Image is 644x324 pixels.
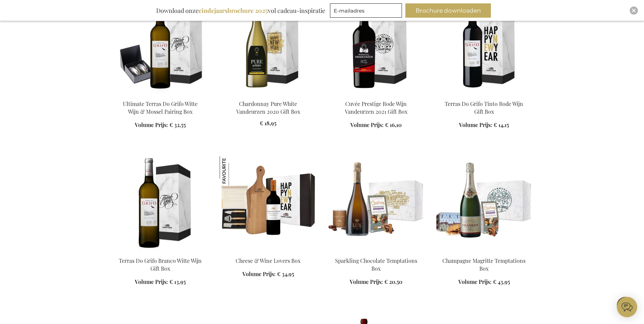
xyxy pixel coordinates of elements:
span: Volume Prijs: [458,278,492,285]
a: Sparkling Chocolate Temptations Box [328,249,425,255]
a: Volume Prijs: € 20,50 [350,278,402,286]
span: € 18,95 [260,120,276,127]
a: Terras Do Grifo Branco White Wine Gift Box [112,249,209,255]
img: Sparkling Chocolate Temptations Box [328,156,425,251]
a: Chardonnay Pure White Vandeurzen 2020 Gift Box [236,100,300,115]
img: Champagne Margritte Temptations Box [436,156,533,251]
span: € 16,10 [385,121,402,128]
img: Terras Do Grifo Branco White Wine Gift Box [112,156,209,251]
a: Cuvée Prestige Rode Wijn Vandeurzen 2021 Gift Box [345,100,407,115]
a: Volume Prijs: € 32,55 [135,121,186,129]
a: Ultimate Terras Do Grifo White Wine & Mussel Pairing Box [112,92,209,98]
a: Ultimate Terras Do Grifo Witte Wijn & Mossel Pairing Box [123,100,198,115]
span: Volume Prijs: [350,121,384,128]
a: Volume Prijs: € 34,95 [242,270,294,278]
div: Download onze vol cadeau-inspiratie [153,3,328,18]
span: € 20,50 [384,278,402,285]
img: Close [632,8,636,13]
span: Volume Prijs: [135,121,168,128]
a: Volume Prijs: € 14,15 [459,121,509,129]
span: Volume Prijs: [459,121,492,128]
img: Cheese & Wine Lovers Box [220,156,317,251]
span: € 32,55 [169,121,186,128]
div: Close [630,6,638,15]
span: € 34,95 [277,270,294,277]
a: Cuvée Pure Red Vandeurzen 2019 Gift Box [328,92,425,98]
input: E-mailadres [330,3,402,18]
span: Volume Prijs: [242,270,276,277]
span: € 43,95 [493,278,510,285]
img: Cheese & Wine Lovers Box [220,156,249,185]
a: Volume Prijs: € 43,95 [458,278,510,286]
button: Brochure downloaden [405,3,491,18]
a: Cheese & Wine Lovers Box Cheese & Wine Lovers Box [220,249,317,255]
b: eindejaarsbrochure 2025 [199,6,268,15]
a: Sparkling Chocolate Temptations Box [335,257,417,272]
a: Terras Do Grifo Branco Witte Wijn Gift Box [119,257,202,272]
a: Volume Prijs: € 16,10 [350,121,402,129]
a: Champagne Magritte Temptations Box [442,257,526,272]
a: Terras Do Grifo Tinto Red Wine Gift Box [436,92,533,98]
a: Terras Do Grifo Tinto Rode Wijn Gift Box [445,100,523,115]
span: € 14,15 [494,121,509,128]
span: Volume Prijs: [350,278,383,285]
iframe: belco-activator-frame [617,297,637,317]
span: € 13,95 [169,278,186,285]
form: marketing offers and promotions [330,3,404,20]
a: Chardonnay Pure White Vandeurzen 2018 Gift Box [220,92,317,98]
a: Cheese & Wine Lovers Box [236,257,300,264]
span: Volume Prijs: [135,278,168,285]
a: Champagne Margritte Temptations Box [436,249,533,255]
a: Volume Prijs: € 13,95 [135,278,186,286]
